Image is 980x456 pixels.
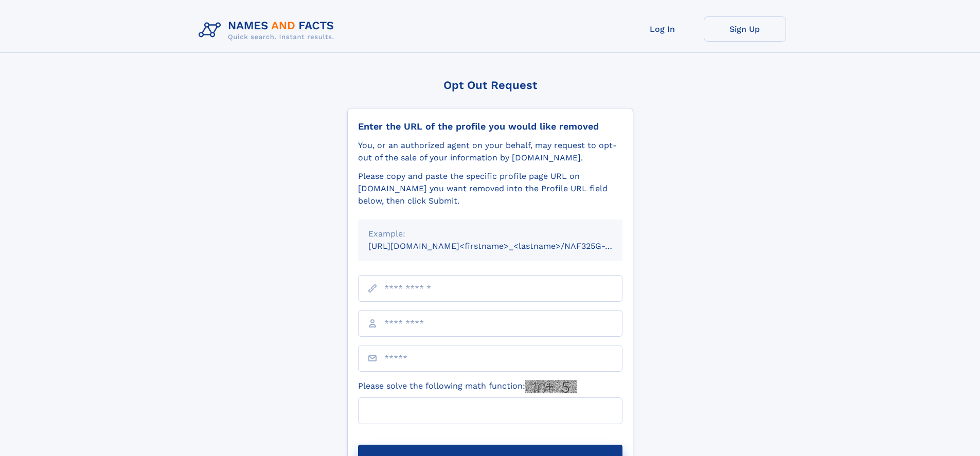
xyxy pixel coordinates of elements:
[704,16,786,42] a: Sign Up
[621,16,704,42] a: Log In
[347,79,633,92] div: Opt Out Request
[368,228,612,240] div: Example:
[358,121,622,132] div: Enter the URL of the profile you would like removed
[358,170,622,207] div: Please copy and paste the specific profile page URL on [DOMAIN_NAME] you want removed into the Pr...
[358,380,577,393] label: Please solve the following math function:
[358,139,622,164] div: You, or an authorized agent on your behalf, may request to opt-out of the sale of your informatio...
[194,16,343,44] img: Logo Names and Facts
[368,241,642,251] small: [URL][DOMAIN_NAME]<firstname>_<lastname>/NAF325G-xxxxxxxx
